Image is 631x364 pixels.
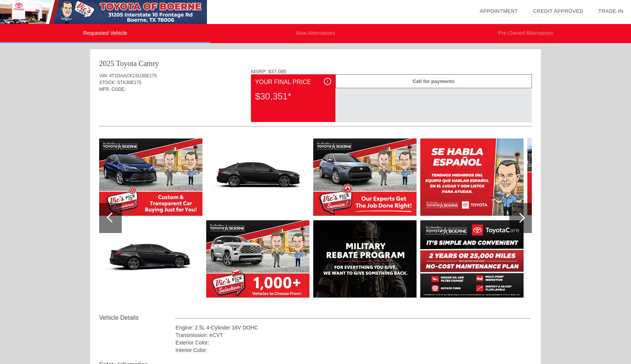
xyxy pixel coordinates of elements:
[313,138,417,216] img: image.aspx
[175,346,530,354] div: Interior Color:
[99,80,116,85] span: STOCK:
[175,324,530,331] div: Engine: 2.5L 4-Cylinder 16V DOHC
[480,8,518,14] a: Appointment
[533,8,583,14] a: Credit Approved
[117,80,142,85] span: STK30E175
[421,24,631,43] li: Pre-Owned Alternatives
[99,220,202,298] img: image.aspx
[598,8,623,14] a: Trade-In
[251,69,532,74] div: MSRP: $37,085
[99,104,532,116] div: Quoted on [DATE] 1:50:20 PM
[206,220,309,298] img: image.aspx
[327,79,328,84] span: i
[109,73,157,78] span: 4T1DAACK1SU30E175
[255,87,331,106] div: $30,351*
[175,331,530,339] div: Transmission: eCVT
[175,339,530,346] div: Exterior Color:
[527,138,631,216] img: image.aspx
[206,138,309,216] img: image.aspx
[99,313,175,322] div: Vehicle Details
[255,78,331,87] div: Your Final Price
[420,138,524,216] img: image.aspx
[99,138,202,216] img: image.aspx
[420,220,524,298] img: image.aspx
[99,58,159,69] div: 2025 Toyota Camry
[335,74,532,88] div: Call for payments
[99,73,108,78] span: VIN:
[99,87,126,92] span: MFR. CODE:
[210,24,421,43] li: New Alternatives
[313,220,417,298] img: image.aspx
